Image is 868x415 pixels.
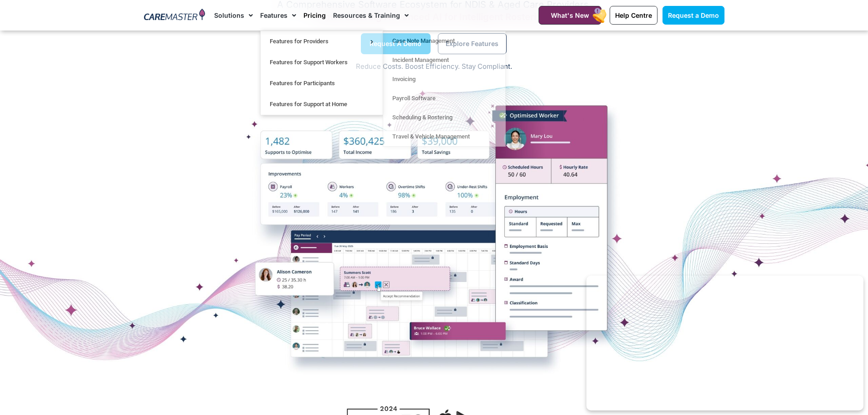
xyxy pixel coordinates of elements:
a: Scheduling & Rostering [383,108,505,127]
a: Invoicing [383,70,505,89]
a: Features for Support at Home [261,94,383,115]
a: Case Note Management [383,31,505,51]
iframe: Popup CTA [586,276,863,410]
span: What's New [551,11,589,19]
a: Features for Providers [261,31,383,52]
a: Features for Participants [261,73,383,94]
a: Incident Management [383,51,505,70]
span: Request a Demo [668,11,719,19]
ul: Features [260,31,383,115]
ul: Features for Providers [383,31,506,147]
a: Travel & Vehicle Management [383,127,505,146]
a: Help Centre [610,6,657,25]
span: Help Centre [615,11,652,19]
a: Features for Support Workers [261,52,383,73]
a: Payroll Software [383,89,505,108]
p: Reduce Costs. Boost Efficiency. Stay Compliant. [5,61,863,72]
img: CareMaster Logo [144,9,205,22]
a: Request a Demo [663,6,724,25]
a: What's New [539,6,601,25]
